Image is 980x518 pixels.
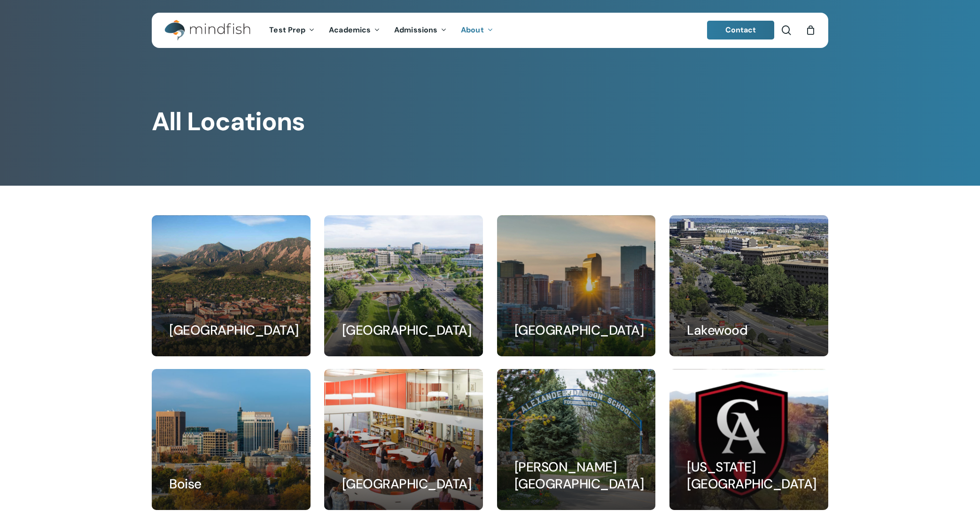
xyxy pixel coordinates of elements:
a: Cart [805,25,816,35]
h1: All Locations [152,107,828,137]
header: Main Menu [152,13,828,48]
span: About [461,25,484,35]
span: Academics [329,25,371,35]
span: Contact [725,25,756,35]
a: Contact [707,21,775,39]
a: About [454,26,500,34]
a: Test Prep [262,26,322,34]
span: Admissions [394,25,437,35]
nav: Main Menu [262,13,500,48]
a: Admissions [387,26,454,34]
a: Academics [322,26,387,34]
span: Test Prep [269,25,305,35]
